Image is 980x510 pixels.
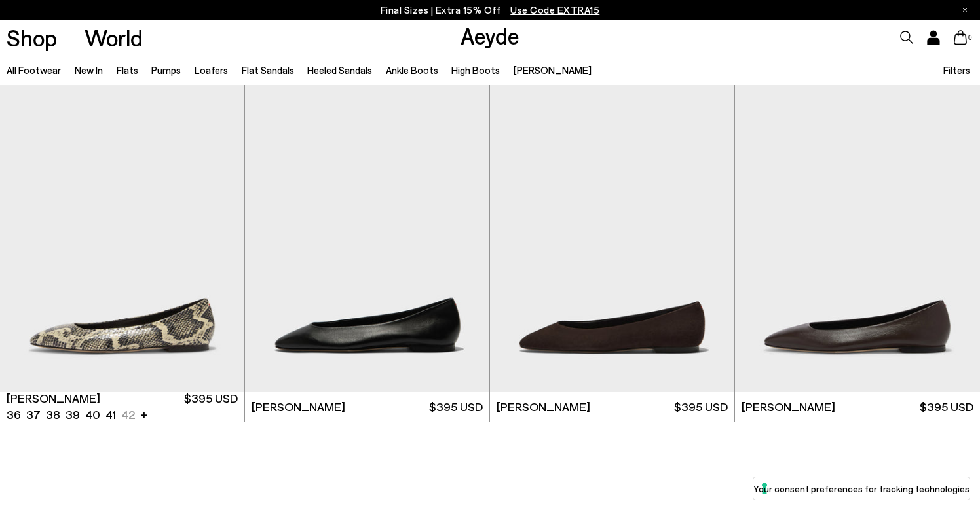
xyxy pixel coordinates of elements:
a: Heeled Sandals [307,64,372,76]
a: Aeyde [461,22,519,49]
a: Loafers [195,64,228,76]
img: Ellie Almond-Toe Flats [245,85,489,392]
span: [PERSON_NAME] [497,399,590,415]
span: Filters [943,64,970,76]
span: Navigate to /collections/ss25-final-sizes [510,4,599,16]
span: 0 [967,34,973,41]
a: [PERSON_NAME] [514,64,592,76]
a: 0 [954,30,967,45]
li: 36 [7,407,21,423]
button: Your consent preferences for tracking technologies [753,477,970,500]
span: $395 USD [674,399,728,415]
a: Ankle Boots [386,64,438,76]
a: Flats [117,64,138,76]
li: 38 [46,407,60,423]
a: All Footwear [7,64,61,76]
span: [PERSON_NAME] [252,399,345,415]
a: High Boots [451,64,500,76]
li: 40 [85,407,100,423]
li: 37 [26,407,41,423]
span: $395 USD [429,399,483,415]
span: $395 USD [184,390,238,423]
label: Your consent preferences for tracking technologies [753,482,970,496]
li: 39 [66,407,80,423]
span: [PERSON_NAME] [7,390,100,407]
a: New In [75,64,103,76]
span: [PERSON_NAME] [742,399,835,415]
a: [PERSON_NAME] $395 USD [490,392,734,422]
img: Ellie Almond-Toe Flats [735,85,980,392]
a: Flat Sandals [242,64,294,76]
img: Ellie Suede Almond-Toe Flats [490,85,734,392]
ul: variant [7,407,131,423]
span: $395 USD [920,399,973,415]
a: Pumps [151,64,181,76]
a: Shop [7,26,57,49]
a: World [85,26,143,49]
p: Final Sizes | Extra 15% Off [381,2,600,18]
li: + [140,405,147,423]
a: [PERSON_NAME] $395 USD [735,392,980,422]
li: 41 [105,407,116,423]
a: [PERSON_NAME] $395 USD [245,392,489,422]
